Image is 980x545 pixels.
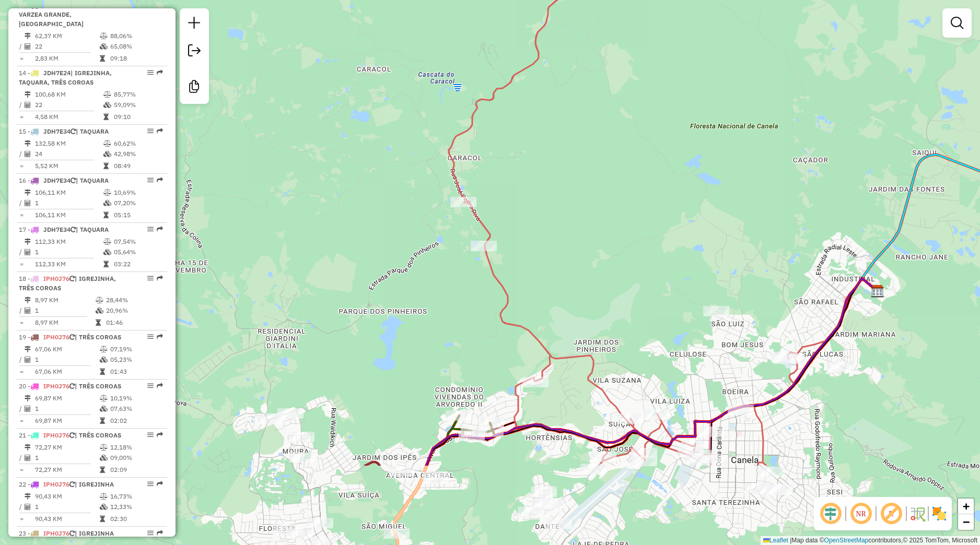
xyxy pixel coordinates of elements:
i: Tempo total em rota [96,319,101,326]
td: 106,11 KM [34,187,103,198]
td: = [19,53,24,64]
span: 16 - [19,176,109,184]
em: Rota exportada [157,334,163,340]
td: 09,00% [110,453,162,463]
td: 65,08% [110,41,162,52]
div: Atividade não roteirizada - MERC NAPOLITANO II [288,432,314,442]
a: OpenStreetMap [824,537,869,544]
td: 106,11 KM [34,210,103,220]
i: % de utilização da cubagem [100,406,108,412]
td: 07,63% [110,404,162,414]
td: = [19,210,24,220]
i: Distância Total [25,444,31,451]
td: 1 [34,453,99,463]
td: 02:09 [110,465,162,475]
td: / [19,453,24,463]
td: = [19,416,24,426]
td: = [19,366,24,377]
i: Distância Total [25,395,31,401]
i: Tempo total em rota [100,516,105,522]
span: 19 - [19,333,121,341]
i: Total de Atividades [25,357,31,363]
span: JDH7E34 [43,176,71,184]
em: Opções [147,530,154,536]
div: Atividade não roteirizada - CASSIO DOS REIS [766,484,792,495]
td: 112,33 KM [34,236,103,247]
td: / [19,404,24,414]
td: 07,54% [113,236,163,247]
td: / [19,100,24,110]
span: IPH0J76 [43,382,69,390]
i: Total de Atividades [25,151,31,157]
td: 1 [34,305,95,316]
td: 03:22 [113,259,163,269]
td: 05:15 [113,210,163,220]
td: / [19,354,24,365]
i: % de utilização do peso [100,346,108,352]
td: / [19,149,24,159]
i: Total de Atividades [25,504,31,510]
i: Total de Atividades [25,102,31,108]
td: 24 [34,149,103,159]
td: 08:49 [113,161,163,171]
span: IPH0J76 [43,275,69,282]
span: JDH7E24 [43,69,71,77]
td: 12,18% [110,442,162,453]
span: | TAQUARA [76,176,109,184]
span: Ocultar deslocamento [818,501,843,526]
td: 07,19% [110,344,162,354]
i: % de utilização do peso [96,297,103,303]
div: Atividade não roteirizada - IRONI PRUCH MACEDO [703,306,729,316]
em: Opções [147,275,154,281]
div: Map data © contributors,© 2025 TomTom, Microsoft [761,536,980,545]
span: 22 - [19,480,114,488]
td: 02:30 [110,514,162,524]
td: 4,58 KM [34,112,103,122]
i: Tempo total em rota [100,55,105,62]
td: 59,09% [113,100,163,110]
em: Rota exportada [157,69,163,76]
span: 13 - [19,1,108,28]
td: 62,37 KM [34,31,99,41]
span: | TRÊS COROAS [75,333,121,341]
td: 72,27 KM [34,465,99,475]
i: Distância Total [25,239,31,245]
i: Distância Total [25,297,31,303]
i: Tempo total em rota [103,212,109,218]
a: Zoom out [958,514,974,530]
span: IPH0J76 [43,431,69,439]
td: 10,19% [110,393,162,404]
a: Exibir filtros [947,13,967,33]
em: Rota exportada [157,530,163,536]
span: | TRÊS COROAS [75,431,121,439]
span: | TAQUARA [76,226,109,233]
td: 16,73% [110,491,162,502]
i: Total de Atividades [25,455,31,461]
i: Veículo já utilizado nesta sessão [69,334,75,340]
i: % de utilização do peso [103,189,111,196]
td: / [19,502,24,512]
td: 69,87 KM [34,416,99,426]
td: 42,98% [113,149,163,159]
em: Opções [147,226,154,232]
em: Opções [147,69,154,76]
i: Distância Total [25,91,31,98]
span: IPH0J76 [43,480,69,488]
td: 22 [34,41,99,52]
i: Distância Total [25,493,31,500]
span: IPH0J76 [43,529,69,537]
i: % de utilização do peso [103,91,111,98]
i: Veículo já utilizado nesta sessão [69,530,75,537]
div: Atividade não roteirizada - CONFEITARIA MARTHA [698,426,724,437]
span: | IGREJINHA [75,480,114,488]
td: 01:43 [110,366,162,377]
i: Total de Atividades [25,200,31,206]
td: 90,43 KM [34,491,99,502]
a: Exportar sessão [184,40,205,64]
td: = [19,161,24,171]
td: 88,06% [110,31,162,41]
img: Fluxo de ruas [909,505,926,522]
td: 90,43 KM [34,514,99,524]
td: / [19,247,24,257]
span: | IGREJINHA [75,529,114,537]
